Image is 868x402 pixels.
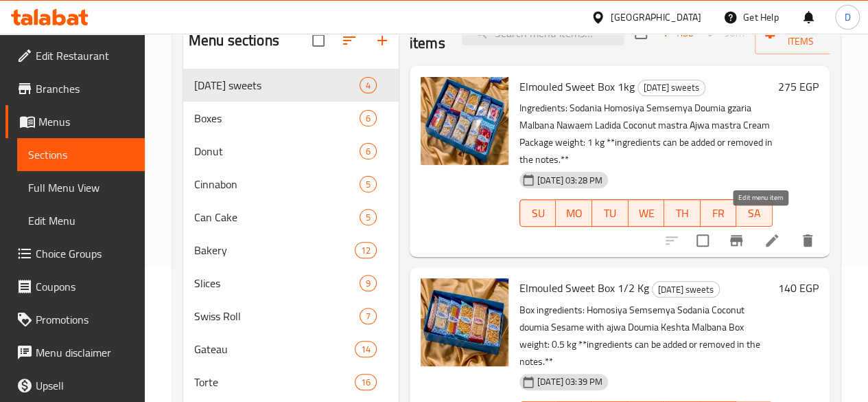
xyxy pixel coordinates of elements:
span: Coupons [36,278,134,295]
div: Bakery12 [183,234,399,267]
a: Edit Menu [17,204,145,237]
span: Elmouled Sweet Box 1/2 Kg [519,278,649,298]
span: D [844,10,850,25]
a: Menu disclaimer [5,336,145,369]
div: items [360,77,377,93]
span: TU [598,203,623,223]
p: Ingredients: Sodania Homosiya Semsemya Doumia gzaria Malbana Nawaem Ladida Coconut mastra Ajwa ma... [519,100,773,168]
span: Cinnabon [194,176,360,192]
div: [GEOGRAPHIC_DATA] [611,10,701,25]
div: items [360,308,377,324]
span: Menu disclaimer [36,344,134,361]
img: Elmouled Sweet Box 1kg [421,77,508,165]
div: Can Cake5 [183,201,399,234]
button: SA [736,199,773,227]
a: Promotions [5,303,145,336]
span: 9 [360,277,376,290]
span: 16 [355,376,376,389]
a: Menus [5,105,145,138]
span: 14 [355,343,376,356]
span: Torte [194,374,355,390]
span: [DATE] 03:28 PM [532,174,608,187]
span: [DATE] sweets [194,77,360,93]
a: Branches [5,72,145,105]
a: Upsell [5,369,145,402]
button: WE [629,199,665,227]
div: Mawlid sweets [637,80,705,96]
span: [DATE] sweets [653,282,719,298]
div: items [355,242,377,258]
span: Can Cake [194,209,360,225]
span: Promotions [36,311,134,328]
div: Torte16 [183,366,399,399]
a: Coupons [5,270,145,303]
span: Slices [194,275,360,291]
button: delete [791,224,824,257]
span: Swiss Roll [194,308,360,324]
div: Gateau14 [183,333,399,366]
button: TU [592,199,629,227]
span: Edit Menu [28,212,134,229]
div: [DATE] sweets4 [183,69,399,102]
span: 5 [360,178,376,191]
span: Menus [38,113,134,130]
span: 12 [355,244,376,257]
div: Boxes6 [183,102,399,135]
span: 4 [360,79,376,92]
h6: 140 EGP [778,278,819,298]
div: items [360,209,377,225]
button: MO [556,199,592,227]
span: Elmouled Sweet Box 1kg [519,76,635,97]
span: Select to update [688,226,717,255]
span: Upsell [36,377,134,394]
span: [DATE] 03:39 PM [532,375,608,388]
div: Swiss Roll7 [183,300,399,333]
span: Full Menu View [28,179,134,196]
span: Bakery [194,242,355,258]
img: Elmouled Sweet Box 1/2 Kg [421,278,508,366]
a: Sections [17,138,145,171]
h2: Menu sections [189,30,279,51]
h2: Menu items [410,12,445,54]
span: Boxes [194,110,360,126]
button: FR [701,199,737,227]
button: SU [519,199,556,227]
span: [DATE] sweets [638,80,705,96]
span: 6 [360,112,376,125]
a: Choice Groups [5,237,145,270]
div: items [360,176,377,192]
span: Gateau [194,341,355,357]
span: Choice Groups [36,245,134,262]
span: 7 [360,310,376,323]
a: Edit Restaurant [5,39,145,72]
span: Edit Restaurant [36,47,134,64]
span: FR [706,203,731,223]
a: Full Menu View [17,171,145,204]
div: items [355,341,377,357]
span: Donut [194,143,360,159]
span: 5 [360,211,376,224]
span: SU [526,203,551,223]
div: Donut6 [183,135,399,168]
span: MO [561,203,587,223]
span: SA [742,203,767,223]
button: Add section [366,24,399,57]
div: Slices9 [183,267,399,300]
button: TH [664,199,701,227]
span: Branches [36,80,134,97]
span: 6 [360,145,376,158]
p: Box ingredients: Homosiya Semsemya Sodania Coconut doumia Sesame with ajwa Doumia Keshta Malbana ... [519,302,773,370]
span: WE [634,203,659,223]
span: Sections [28,146,134,163]
h6: 275 EGP [778,77,819,96]
button: Branch-specific-item [720,224,753,257]
span: TH [670,203,695,223]
div: Cinnabon5 [183,168,399,201]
